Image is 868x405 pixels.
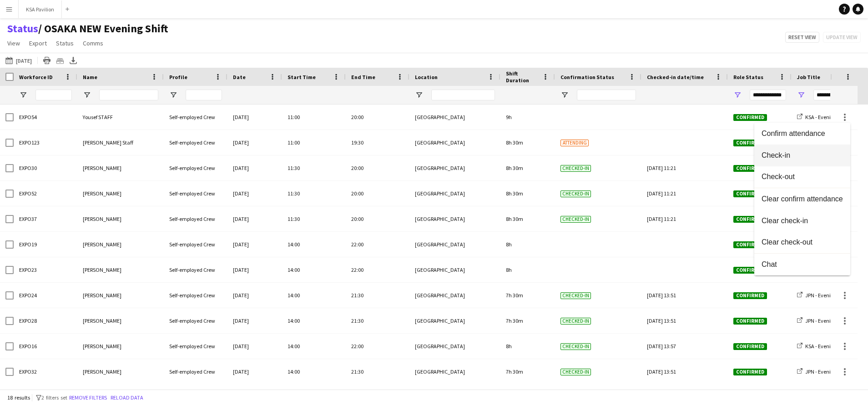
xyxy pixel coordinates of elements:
[754,254,850,275] button: Chat
[754,210,850,232] button: Clear check-in
[762,217,843,225] span: Clear check-in
[762,173,843,181] span: Check-out
[762,238,843,246] span: Clear check-out
[754,145,850,166] button: Check-in
[762,195,843,203] span: Clear confirm attendance
[762,151,843,160] span: Check-in
[754,166,850,188] button: Check-out
[762,260,843,269] span: Chat
[754,188,850,210] button: Clear confirm attendance
[754,123,850,145] button: Confirm attendance
[754,232,850,254] button: Clear check-out
[762,130,843,138] span: Confirm attendance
